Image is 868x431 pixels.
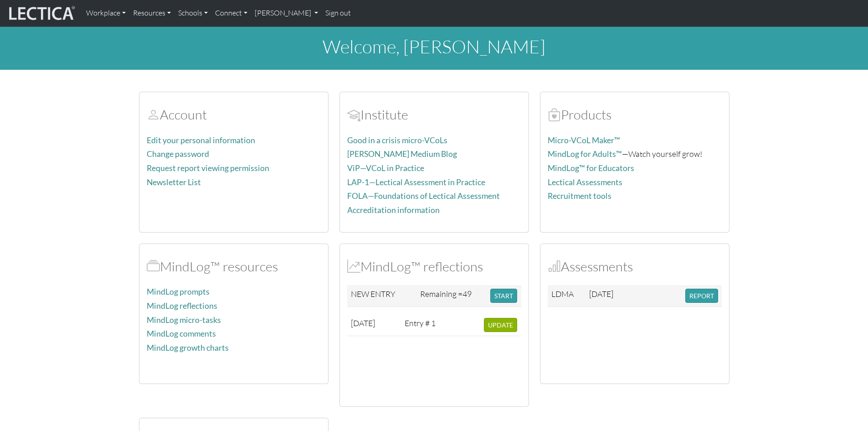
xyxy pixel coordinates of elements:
h2: MindLog™ reflections [347,259,521,275]
span: Assessments [548,258,561,275]
a: MindLog prompts [147,287,210,296]
span: 49 [462,289,472,299]
a: Edit your personal information [147,135,255,145]
span: [DATE] [351,318,375,328]
span: Account [347,106,360,123]
a: Workplace [82,4,129,23]
a: MindLog™ for Educators [548,163,634,173]
a: Recruitment tools [548,191,611,201]
td: LDMA [548,285,586,307]
span: Account [147,106,160,123]
a: Resources [129,4,175,23]
a: Good in a crisis micro-VCoLs [347,135,447,145]
a: LAP-1—Lectical Assessment in Practice [347,177,485,187]
a: FOLA—Foundations of Lectical Assessment [347,191,500,201]
a: Micro-VCoL Maker™ [548,135,620,145]
h2: Account [147,107,321,123]
a: MindLog for Adults™ [548,149,622,159]
span: MindLog [347,258,360,275]
a: Accreditation information [347,205,440,215]
span: UPDATE [488,321,513,329]
button: REPORT [685,289,718,303]
h2: Products [548,107,722,123]
a: [PERSON_NAME] Medium Blog [347,149,457,159]
td: NEW ENTRY [347,285,417,307]
span: MindLog™ resources [147,258,160,275]
h2: Institute [347,107,521,123]
span: Products [548,106,561,123]
a: Lectical Assessments [548,177,622,187]
a: Sign out [322,4,354,23]
a: [PERSON_NAME] [251,4,322,23]
a: Newsletter List [147,177,201,187]
a: ViP—VCoL in Practice [347,163,424,173]
p: —Watch yourself grow! [548,147,722,161]
a: MindLog micro-tasks [147,315,221,325]
img: lecticalive [7,5,75,22]
td: Remaining = [416,285,487,307]
button: START [490,289,517,303]
td: Entry # 1 [401,314,442,336]
a: MindLog comments [147,329,216,338]
span: [DATE] [589,289,613,299]
a: Schools [175,4,211,23]
a: MindLog reflections [147,301,217,311]
a: MindLog growth charts [147,343,229,353]
a: Change password [147,149,209,159]
h2: MindLog™ resources [147,259,321,275]
h2: Assessments [548,259,722,275]
button: UPDATE [484,318,517,332]
a: Request report viewing permission [147,163,269,173]
a: Connect [211,4,251,23]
